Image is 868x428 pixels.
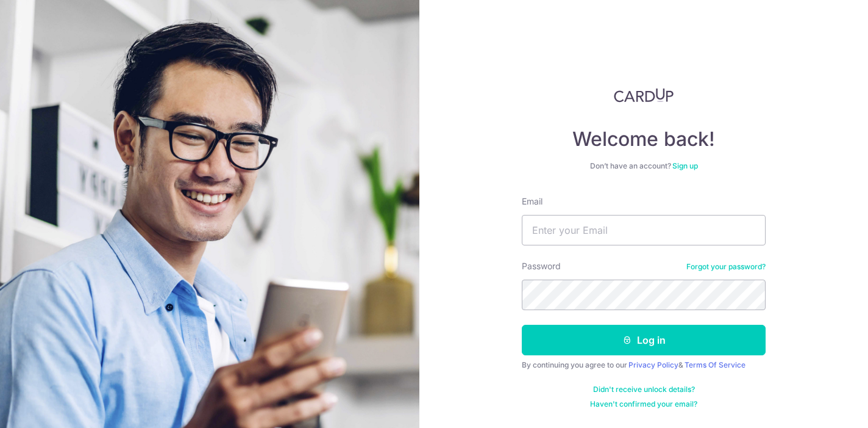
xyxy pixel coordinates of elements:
[522,260,561,272] label: Password
[614,88,674,103] img: CardUp Logo
[686,262,766,272] a: Forgot your password?
[628,360,678,369] a: Privacy Policy
[522,360,766,370] div: By continuing you agree to our &
[672,161,698,170] a: Sign up
[522,215,766,245] input: Enter your Email
[522,325,766,355] button: Log in
[685,360,745,369] a: Terms Of Service
[590,399,697,409] a: Haven't confirmed your email?
[522,195,542,208] label: Email
[522,161,766,171] div: Don’t have an account?
[593,385,695,394] a: Didn't receive unlock details?
[522,127,766,151] h4: Welcome back!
